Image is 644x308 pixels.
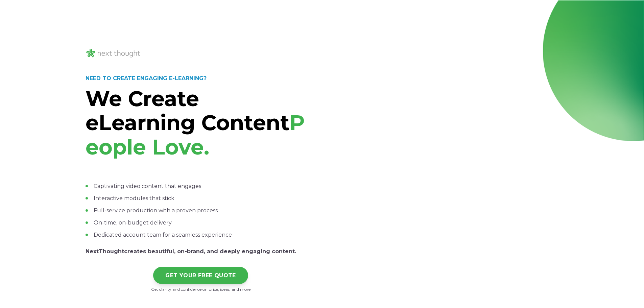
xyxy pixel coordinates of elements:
[94,183,201,189] span: Captivating video content that engages
[94,195,174,202] span: Interactive modules that stick
[151,287,251,292] span: Get clarity and confidence on price, ideas, and more
[86,75,207,81] strong: NEED TO CREATE ENGAGING E-LEARNING?
[153,267,248,284] a: GET YOUR FREE QUOTE
[124,248,296,255] span: creates beautiful, on-brand, and deeply engaging content.
[94,207,218,214] span: Full-service production with a proven process
[86,86,289,136] strong: We Create eLearning Content
[94,232,232,238] span: Dedicated account team for a seamless experience
[86,110,305,160] span: People Love.
[86,48,141,59] img: NT_Logo_LightMode
[349,72,538,178] iframe: Next-Gen Learning Experiences
[86,248,124,255] strong: NextThought
[94,219,172,226] span: On-time, on-budget delivery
